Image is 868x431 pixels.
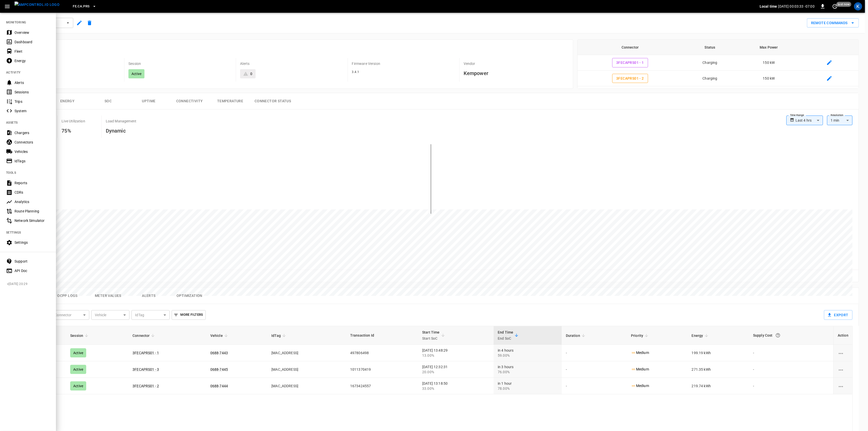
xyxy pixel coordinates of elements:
[14,240,50,245] div: Settings
[14,90,50,95] div: Sessions
[831,2,839,10] button: set refresh interval
[73,4,90,9] span: FE.CA.PRS
[14,259,50,264] div: Support
[14,30,50,35] div: Overview
[14,58,50,63] div: Energy
[14,149,50,154] div: Vehicles
[836,2,851,7] span: just now
[14,108,50,113] div: System
[14,209,50,214] div: Route Planning
[778,4,815,9] p: [DATE] 00:03:33 -07:00
[7,282,52,287] span: v [DATE] 20:29
[14,190,50,195] div: CDRs
[14,49,50,54] div: Fleet
[14,2,60,8] img: ampcontrol.io logo
[14,130,50,135] div: Chargers
[14,218,50,223] div: Network Simulator
[14,140,50,145] div: Connectors
[854,2,862,10] div: profile-icon
[14,159,50,164] div: IdTags
[14,199,50,204] div: Analytics
[14,180,50,185] div: Reports
[760,4,777,9] p: Local time
[14,268,50,273] div: API Doc
[14,39,50,45] div: Dashboard
[14,99,50,104] div: Trips
[14,80,50,85] div: Alerts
